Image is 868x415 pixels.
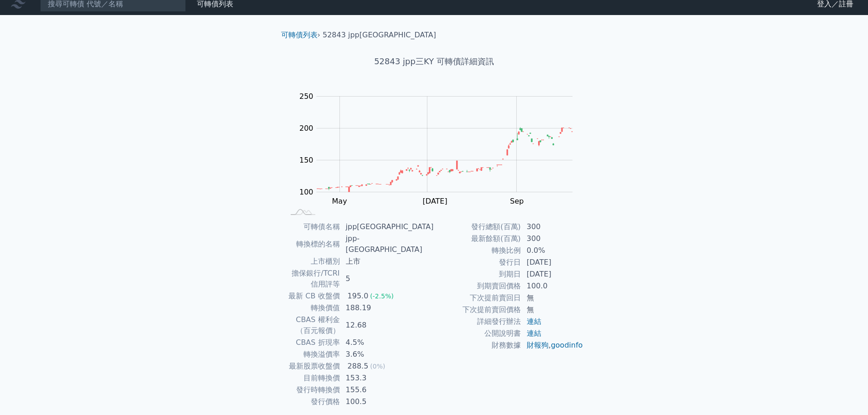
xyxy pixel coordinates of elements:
li: 52843 jpp[GEOGRAPHIC_DATA] [323,30,436,41]
td: 擔保銀行/TCRI信用評等 [285,267,340,290]
td: CBAS 權利金（百元報價） [285,314,340,337]
td: 到期日 [434,268,521,280]
td: 5 [340,267,434,290]
td: [DATE] [521,268,584,280]
td: 下次提前賣回日 [434,292,521,304]
td: 最新餘額(百萬) [434,233,521,245]
td: 3.6% [340,348,434,360]
tspan: 200 [299,124,313,133]
td: , [521,339,584,351]
li: › [281,30,320,41]
a: 可轉債列表 [281,31,318,39]
td: 100.5 [340,396,434,408]
td: 發行總額(百萬) [434,221,521,233]
span: (-2.5%) [370,292,394,300]
td: 發行價格 [285,396,340,408]
td: 最新 CB 收盤價 [285,290,340,302]
tspan: 100 [299,188,313,196]
td: 詳細發行辦法 [434,316,521,328]
td: 公開說明書 [434,328,521,339]
td: 4.5% [340,337,434,348]
div: 195.0 [346,291,370,302]
td: 最新股票收盤價 [285,360,340,372]
a: goodinfo [551,341,583,349]
td: 188.19 [340,302,434,314]
td: 發行時轉換價 [285,384,340,396]
tspan: [DATE] [423,197,447,205]
iframe: Chat Widget [822,371,868,415]
td: jpp[GEOGRAPHIC_DATA] [340,221,434,233]
td: 100.0 [521,280,584,292]
td: 轉換比例 [434,245,521,256]
td: 無 [521,292,584,304]
td: 155.6 [340,384,434,396]
tspan: 250 [299,92,313,101]
tspan: Sep [510,197,524,205]
td: 300 [521,233,584,245]
td: [DATE] [521,256,584,268]
td: 0.0% [521,245,584,256]
td: 到期賣回價格 [434,280,521,292]
td: 轉換標的名稱 [285,233,340,256]
tspan: 150 [299,156,313,164]
td: 12.68 [340,314,434,337]
td: 無 [521,304,584,316]
td: 目前轉換價 [285,372,340,384]
a: 財報狗 [527,341,549,349]
td: 上市 [340,256,434,267]
td: CBAS 折現率 [285,337,340,348]
a: 連結 [527,317,541,326]
td: jpp-[GEOGRAPHIC_DATA] [340,233,434,256]
td: 轉換價值 [285,302,340,314]
td: 可轉債名稱 [285,221,340,233]
td: 轉換溢價率 [285,348,340,360]
td: 上市櫃別 [285,256,340,267]
div: 288.5 [346,361,370,372]
td: 300 [521,221,584,233]
tspan: May [332,197,347,205]
td: 153.3 [340,372,434,384]
td: 發行日 [434,256,521,268]
td: 財務數據 [434,339,521,351]
a: 連結 [527,329,541,338]
h1: 52843 jpp三KY 可轉債詳細資訊 [274,55,595,68]
g: Chart [295,92,586,224]
td: 下次提前賣回價格 [434,304,521,316]
span: (0%) [370,363,385,370]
